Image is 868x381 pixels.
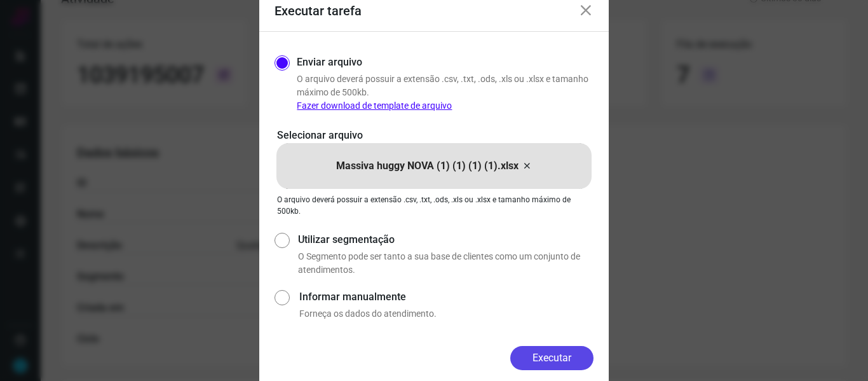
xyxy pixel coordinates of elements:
p: O arquivo deverá possuir a extensão .csv, .txt, .ods, .xls ou .xlsx e tamanho máximo de 500kb. [277,194,591,217]
p: Massiva huggy NOVA (1) (1) (1) (1).xlsx [336,158,519,174]
label: Enviar arquivo [297,55,362,70]
button: Executar [510,346,593,370]
p: Selecionar arquivo [277,128,591,143]
p: Forneça os dados do atendimento. [299,307,593,321]
h3: Executar tarefa [275,3,362,18]
a: Fazer download de template de arquivo [297,100,452,111]
label: Utilizar segmentação [298,232,593,247]
p: O Segmento pode ser tanto a sua base de clientes como um conjunto de atendimentos. [298,250,593,277]
p: O arquivo deverá possuir a extensão .csv, .txt, .ods, .xls ou .xlsx e tamanho máximo de 500kb. [297,73,593,113]
label: Informar manualmente [299,289,593,305]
